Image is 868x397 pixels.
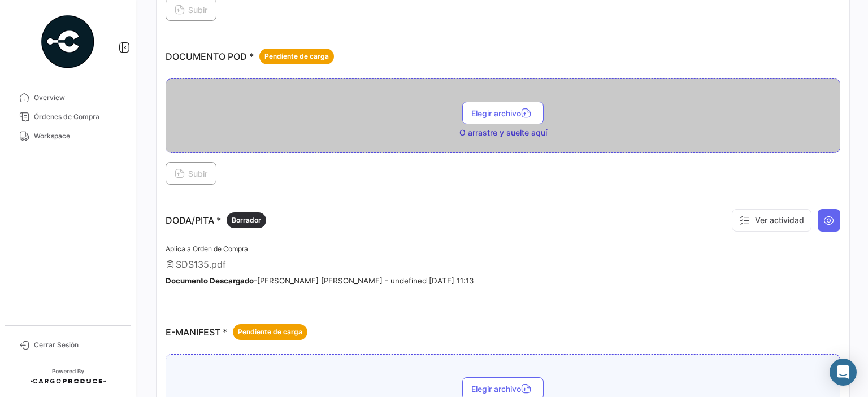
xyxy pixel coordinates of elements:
[166,324,307,340] p: E-MANIFEST *
[34,112,122,122] span: Órdenes de Compra
[34,131,122,141] span: Workspace
[175,5,207,15] span: Subir
[175,169,207,178] span: Subir
[166,276,254,285] b: Documento Descargado
[34,340,122,350] span: Cerrar Sesión
[40,14,96,70] img: powered-by.png
[176,259,226,270] span: SDS135.pdf
[9,107,127,126] a: Órdenes de Compra
[166,276,474,285] small: - [PERSON_NAME] [PERSON_NAME] - undefined [DATE] 11:13
[232,215,261,225] span: Borrador
[830,359,857,386] div: Abrir Intercom Messenger
[9,88,127,107] a: Overview
[459,127,547,138] span: O arrastre y suelte aquí
[471,108,535,118] span: Elegir archivo
[238,327,302,337] span: Pendiente de carga
[264,51,329,62] span: Pendiente de carga
[166,49,334,64] p: DOCUMENTO POD *
[166,212,266,228] p: DODA/PITA *
[462,102,544,124] button: Elegir archivo
[34,93,122,103] span: Overview
[166,245,248,253] span: Aplica a Orden de Compra
[471,384,535,394] span: Elegir archivo
[732,209,811,232] button: Ver actividad
[9,126,127,146] a: Workspace
[166,162,216,185] button: Subir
